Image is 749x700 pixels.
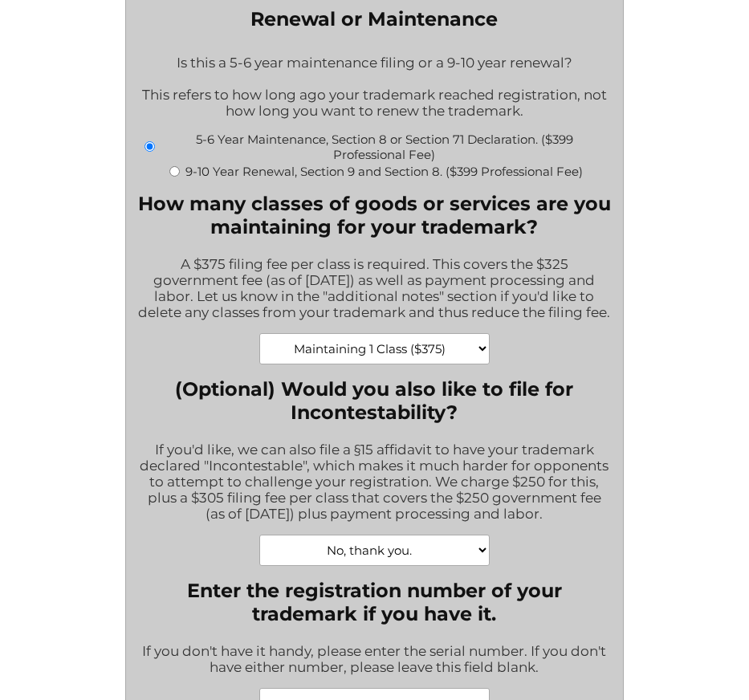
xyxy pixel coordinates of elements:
[138,579,611,625] label: Enter the registration number of your trademark if you have it.
[138,246,611,333] div: A $375 filing fee per class is required. This covers the $325 government fee (as of [DATE]) as we...
[250,7,498,31] legend: Renewal or Maintenance
[161,132,608,162] label: 5-6 Year Maintenance, Section 8 or Section 71 Declaration. ($399 Professional Fee)
[138,377,611,424] label: (Optional) Would you also like to file for Incontestability?
[138,431,611,535] div: If you'd like, we can also file a §15 affidavit to have your trademark declared "Incontestable", ...
[138,192,611,238] label: How many classes of goods or services are you maintaining for your trademark?
[185,164,583,179] label: 9-10 Year Renewal, Section 9 and Section 8. ($399 Professional Fee)
[138,633,611,688] div: If you don't have it handy, please enter the serial number. If you don't have either number, plea...
[138,44,611,132] div: Is this a 5-6 year maintenance filing or a 9-10 year renewal? This refers to how long ago your tr...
